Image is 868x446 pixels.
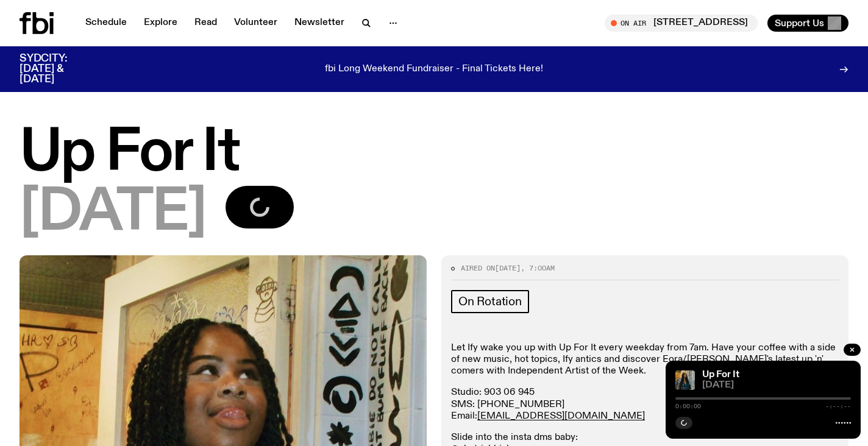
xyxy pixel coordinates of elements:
[458,295,522,308] span: On Rotation
[187,15,224,32] a: Read
[495,263,521,273] span: [DATE]
[461,263,495,273] span: Aired on
[767,15,848,32] button: Support Us
[521,263,555,273] span: , 7:00am
[451,387,839,422] p: Studio: 903 06 945 SMS: [PHONE_NUMBER] Email:
[605,15,758,32] button: On Air[STREET_ADDRESS]
[702,381,851,390] span: [DATE]
[20,186,206,241] span: [DATE]
[325,64,543,75] p: fbi Long Weekend Fundraiser - Final Tickets Here!
[675,370,695,390] img: Ify - a Brown Skin girl with black braided twists, looking up to the side with her tongue stickin...
[675,403,701,409] span: 0:00:00
[825,403,851,409] span: -:--:--
[477,411,645,421] a: [EMAIL_ADDRESS][DOMAIN_NAME]
[287,15,352,32] a: Newsletter
[78,15,134,32] a: Schedule
[20,54,98,85] h3: SYDCITY: [DATE] & [DATE]
[137,15,185,32] a: Explore
[20,126,848,181] h1: Up For It
[702,370,739,380] a: Up For It
[775,18,824,29] span: Support Us
[451,290,529,313] a: On Rotation
[451,342,839,378] p: Let Ify wake you up with Up For It every weekday from 7am. Have your coffee with a side of new mu...
[227,15,285,32] a: Volunteer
